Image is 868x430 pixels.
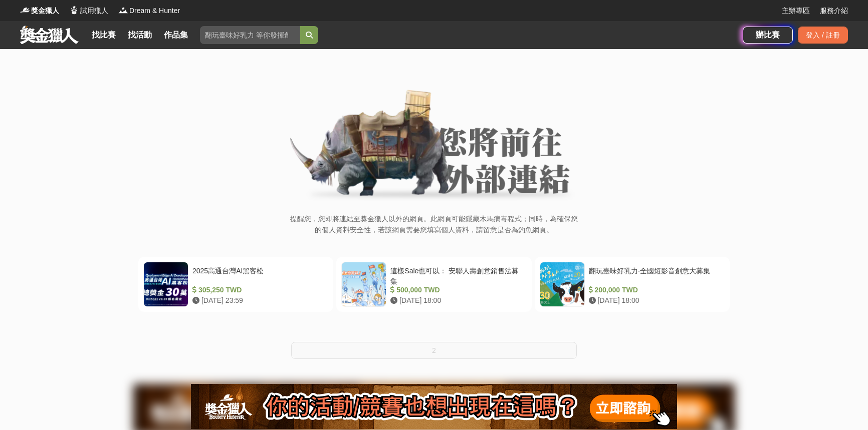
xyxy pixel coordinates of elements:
[589,285,721,295] div: 200,000 TWD
[20,6,59,16] a: Logo獎金獵人
[192,266,324,285] div: 2025高通台灣AI黑客松
[336,257,531,312] a: 這樣Sale也可以： 安聯人壽創意銷售法募集 500,000 TWD [DATE] 18:00
[118,6,180,16] a: LogoDream & Hunter
[743,27,793,44] a: 辦比賽
[124,28,156,42] a: 找活動
[88,28,120,42] a: 找比賽
[535,257,730,312] a: 翻玩臺味好乳力-全國短影音創意大募集 200,000 TWD [DATE] 18:00
[390,295,522,306] div: [DATE] 18:00
[192,295,324,306] div: [DATE] 23:59
[290,90,578,203] img: External Link Banner
[31,6,59,16] span: 獎金獵人
[80,6,108,16] span: 試用獵人
[69,5,79,15] img: Logo
[798,27,848,44] div: 登入 / 註冊
[69,6,108,16] a: Logo試用獵人
[192,285,324,295] div: 305,250 TWD
[129,6,180,16] span: Dream & Hunter
[118,5,128,15] img: Logo
[782,6,810,16] a: 主辦專區
[191,384,677,429] img: 905fc34d-8193-4fb2-a793-270a69788fd0.png
[160,28,192,42] a: 作品集
[291,342,577,359] button: 2
[390,285,522,295] div: 500,000 TWD
[820,6,848,16] a: 服務介紹
[200,26,300,44] input: 翻玩臺味好乳力 等你發揮創意！
[290,213,578,246] p: 提醒您，您即將連結至獎金獵人以外的網頁。此網頁可能隱藏木馬病毒程式；同時，為確保您的個人資料安全性，若該網頁需要您填寫個人資料，請留意是否為釣魚網頁。
[390,266,522,285] div: 這樣Sale也可以： 安聯人壽創意銷售法募集
[138,257,333,312] a: 2025高通台灣AI黑客松 305,250 TWD [DATE] 23:59
[589,266,721,285] div: 翻玩臺味好乳力-全國短影音創意大募集
[20,5,30,15] img: Logo
[589,295,721,306] div: [DATE] 18:00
